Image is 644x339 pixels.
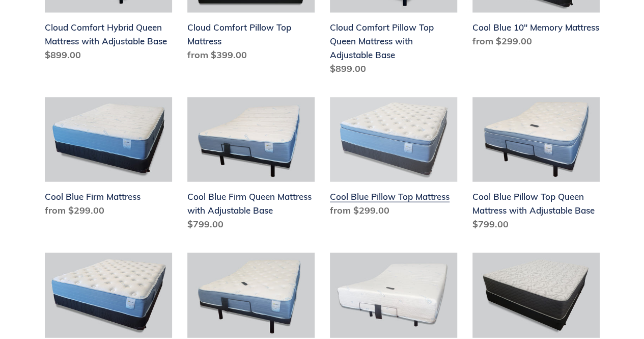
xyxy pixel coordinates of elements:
a: Cool Blue Pillow Top Queen Mattress with Adjustable Base [472,97,600,236]
a: Cool Blue Firm Mattress [45,97,172,222]
a: Cool Blue Firm Queen Mattress with Adjustable Base [187,97,315,236]
a: Cool Blue Pillow Top Mattress [330,97,457,222]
